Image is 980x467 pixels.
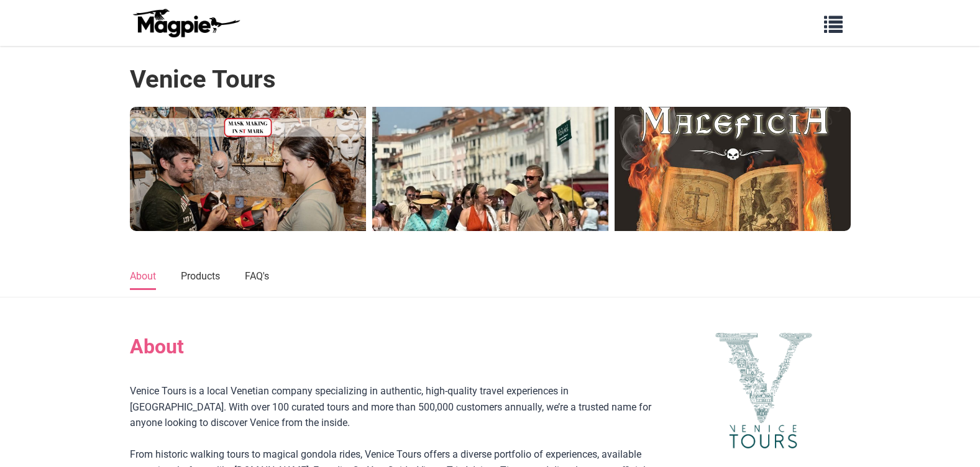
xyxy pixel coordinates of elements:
[130,65,276,94] h1: Venice Tours
[245,264,269,290] a: FAQ's
[130,107,366,231] img: Mask Decoration Class in Prison's Palace at St Mark's Square
[615,107,851,231] img: Prisons' Palace: Maleficia, Inquistion torture tools
[130,264,156,290] a: About
[372,107,608,231] img: Lagoon Cruise: Murano Glass & Burano’s Colorful Charm
[130,8,242,38] img: logo-ab69f6fb50320c5b225c76a69d11143b.png
[702,329,826,453] img: Venice Tours logo
[130,335,652,358] h2: About
[181,264,220,290] a: Products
